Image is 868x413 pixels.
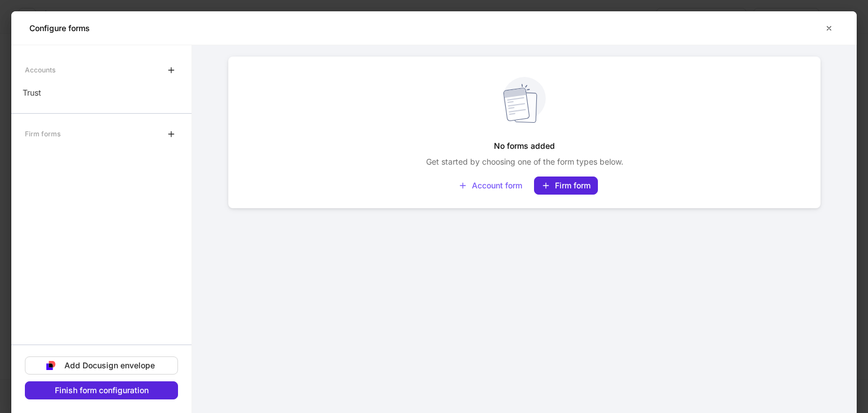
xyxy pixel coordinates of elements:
[29,23,90,34] h5: Configure forms
[25,124,60,144] div: Firm forms
[458,181,522,190] div: Account form
[23,87,41,98] p: Trust
[534,177,598,195] button: Firm form
[426,156,623,167] p: Get started by choosing one of the form types below.
[25,60,55,80] div: Accounts
[11,81,192,104] a: Trust
[25,356,178,375] button: Add Docusign envelope
[25,381,178,399] button: Finish form configuration
[64,362,155,369] div: Add Docusign envelope
[451,177,530,195] button: Account form
[494,136,555,156] h5: No forms added
[541,181,591,190] div: Firm form
[55,386,149,394] div: Finish form configuration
